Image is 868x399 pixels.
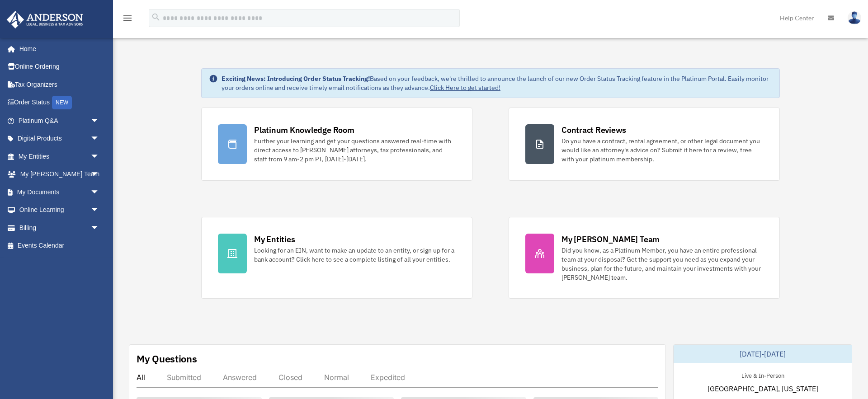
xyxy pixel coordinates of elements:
[6,183,113,201] a: My Documentsarrow_drop_down
[6,130,113,148] a: Digital Productsarrow_drop_down
[90,201,108,220] span: arrow_drop_down
[137,373,145,382] div: All
[848,11,861,24] img: User Pic
[137,352,197,366] div: My Questions
[122,16,133,23] a: menu
[254,246,456,264] div: Looking for an EIN, want to make an update to an entity, or sign up for a bank account? Click her...
[254,234,295,245] div: My Entities
[278,373,302,382] div: Closed
[167,373,201,382] div: Submitted
[151,12,161,22] i: search
[6,219,113,237] a: Billingarrow_drop_down
[6,201,113,219] a: Online Learningarrow_drop_down
[708,383,818,394] span: [GEOGRAPHIC_DATA], [US_STATE]
[254,136,456,164] div: Further your learning and get your questions answered real-time with direct access to [PERSON_NAM...
[324,373,349,382] div: Normal
[561,246,763,282] div: Did you know, as a Platinum Member, you have an entire professional team at your disposal? Get th...
[52,96,72,109] div: NEW
[222,74,772,92] div: Based on your feedback, we're thrilled to announce the launch of our new Order Status Tracking fe...
[122,13,133,23] i: menu
[371,373,405,382] div: Expedited
[6,165,113,183] a: My [PERSON_NAME] Teamarrow_drop_down
[90,147,108,166] span: arrow_drop_down
[90,165,108,184] span: arrow_drop_down
[6,147,113,165] a: My Entitiesarrow_drop_down
[90,183,108,202] span: arrow_drop_down
[201,217,472,299] a: My Entities Looking for an EIN, want to make an update to an entity, or sign up for a bank accoun...
[6,237,113,255] a: Events Calendar
[254,124,354,136] div: Platinum Knowledge Room
[6,112,113,130] a: Platinum Q&Aarrow_drop_down
[90,130,108,148] span: arrow_drop_down
[90,112,108,130] span: arrow_drop_down
[6,75,113,94] a: Tax Organizers
[509,217,780,299] a: My [PERSON_NAME] Team Did you know, as a Platinum Member, you have an entire professional team at...
[201,108,472,181] a: Platinum Knowledge Room Further your learning and get your questions answered real-time with dire...
[223,373,257,382] div: Answered
[561,136,763,164] div: Do you have a contract, rental agreement, or other legal document you would like an attorney's ad...
[90,219,108,237] span: arrow_drop_down
[674,345,852,363] div: [DATE]-[DATE]
[222,75,370,83] strong: Exciting News: Introducing Order Status Tracking!
[561,234,660,245] div: My [PERSON_NAME] Team
[430,84,500,92] a: Click Here to get started!
[6,94,113,112] a: Order StatusNEW
[561,124,626,136] div: Contract Reviews
[734,370,792,380] div: Live & In-Person
[4,11,86,28] img: Anderson Advisors Platinum Portal
[6,58,113,76] a: Online Ordering
[509,108,780,181] a: Contract Reviews Do you have a contract, rental agreement, or other legal document you would like...
[6,40,108,58] a: Home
